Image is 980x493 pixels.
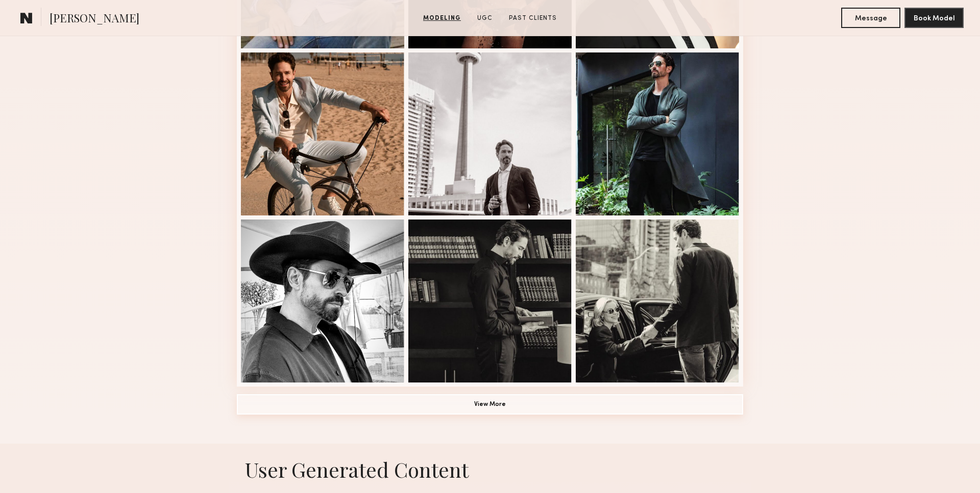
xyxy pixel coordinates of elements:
h1: User Generated Content [229,456,751,483]
button: View More [237,394,743,415]
a: UGC [473,14,497,23]
button: Message [841,8,900,28]
a: Past Clients [505,14,561,23]
button: Book Model [904,8,964,28]
span: [PERSON_NAME] [50,10,139,28]
a: Book Model [904,13,964,22]
a: Modeling [419,14,465,23]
